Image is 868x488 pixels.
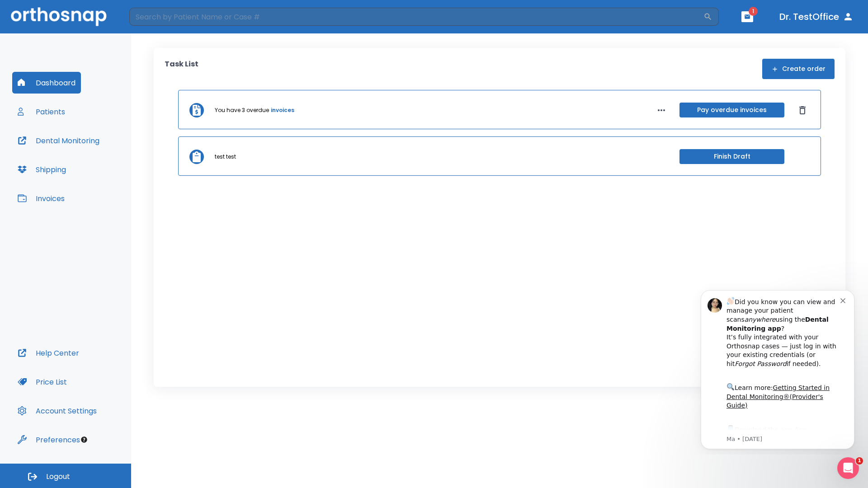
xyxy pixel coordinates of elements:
[679,149,784,164] button: Finish Draft
[12,72,81,94] button: Dashboard
[215,106,269,114] p: You have 3 overdue
[12,400,102,422] button: Account Settings
[129,8,703,26] input: Search by Patient Name or Case #
[12,101,71,122] button: Patients
[12,371,72,393] button: Price List
[39,153,153,161] p: Message from Ma, sent 8w ago
[762,59,835,79] button: Create order
[12,159,71,180] button: Shipping
[215,153,236,161] p: test test
[80,436,88,444] div: Tooltip anchor
[837,457,859,479] iframe: Intercom live chat
[776,9,857,25] button: Dr. TestOffice
[271,106,294,114] a: invoices
[749,7,758,16] span: 1
[46,472,70,482] span: Logout
[165,59,198,79] p: Task List
[153,14,160,21] button: Dismiss notification
[39,142,153,188] div: Download the app: | ​ Let us know if you need help getting started!
[12,342,85,364] button: Help Center
[12,130,105,151] button: Dental Monitoring
[679,103,784,117] button: Pay overdue invoices
[11,7,107,26] img: Orthosnap
[12,188,70,209] button: Invoices
[687,282,868,455] iframe: Intercom notifications message
[856,457,863,465] span: 1
[39,144,120,160] a: App Store
[12,429,85,450] button: Preferences
[795,103,810,117] button: Dismiss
